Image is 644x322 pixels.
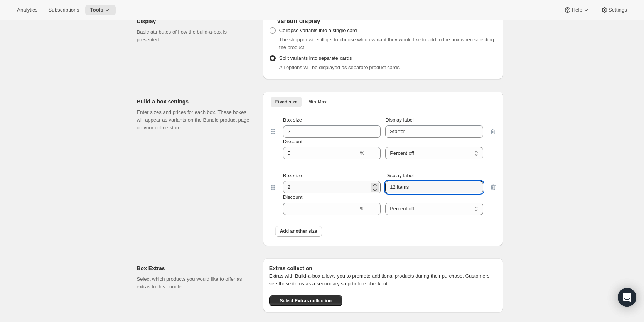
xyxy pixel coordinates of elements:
[90,7,103,13] span: Tools
[269,272,497,288] p: Extras with Build-a-box allows you to promote additional products during their purchase. Customer...
[385,173,414,178] span: Display label
[137,98,251,105] h2: Build-a-box settings
[137,275,251,291] p: Select which products you would like to offer as extras to this bundle.
[280,298,332,304] span: Select Extras collection
[283,194,303,200] span: Discount
[283,139,303,144] span: Discount
[279,37,494,50] span: The shopper will still get to choose which variant they would like to add to the box when selecti...
[137,17,251,25] h2: Display
[385,125,483,138] input: Display label
[137,264,251,272] h2: Box Extras
[596,5,632,15] button: Settings
[283,117,302,123] span: Box size
[609,7,627,13] span: Settings
[283,181,369,193] input: Box size
[559,5,594,15] button: Help
[360,150,365,156] span: %
[48,7,79,13] span: Subscriptions
[85,5,116,15] button: Tools
[308,99,327,105] span: Min-Max
[360,206,365,212] span: %
[279,55,352,61] span: Split variants into separate cards
[385,181,483,193] input: Display label
[137,108,251,132] p: Enter sizes and prices for each box. These boxes will appear as variants on the Bundle product pa...
[269,295,342,306] button: Select Extras collection
[385,117,414,123] span: Display label
[269,264,497,272] h6: Extras collection
[137,28,251,44] p: Basic attributes of how the build-a-box is presented.
[275,226,322,237] button: Add another size
[280,228,317,234] span: Add another size
[283,125,369,138] input: Box size
[275,99,297,105] span: Fixed size
[572,7,582,13] span: Help
[283,173,302,178] span: Box size
[618,288,636,307] div: Open Intercom Messenger
[17,7,37,13] span: Analytics
[44,5,84,15] button: Subscriptions
[12,5,42,15] button: Analytics
[269,17,497,25] div: Variant display
[279,64,400,70] span: All options will be displayed as separate product cards
[279,27,357,33] span: Collapse variants into a single card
